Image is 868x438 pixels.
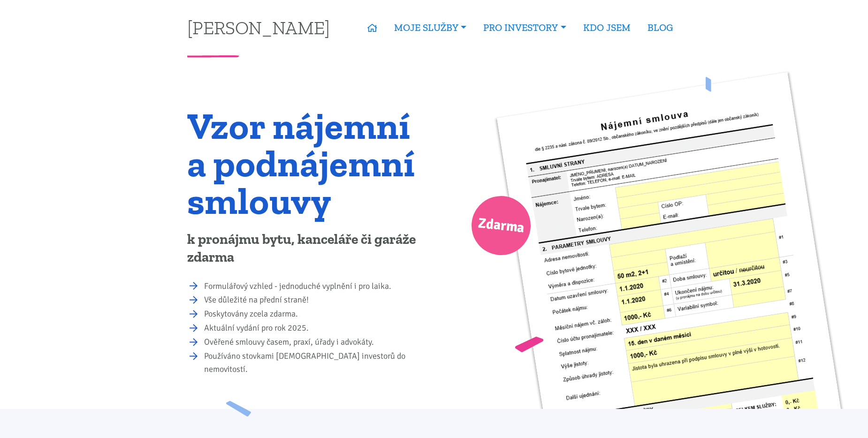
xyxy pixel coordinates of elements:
li: Aktuální vydání pro rok 2025. [204,322,428,335]
li: Poskytovány zcela zdarma. [204,308,428,321]
span: Zdarma [477,211,525,241]
li: Formulářový vzhled - jednoduché vyplnění i pro laika. [204,280,428,293]
p: k pronájmu bytu, kanceláře či garáže zdarma [187,231,428,266]
a: BLOG [639,17,681,38]
li: Používáno stovkami [DEMOGRAPHIC_DATA] investorů do nemovitostí. [204,350,428,376]
a: PRO INVESTORY [475,17,574,38]
a: KDO JSEM [575,17,639,38]
li: Vše důležité na přední straně! [204,294,428,307]
a: MOJE SLUŽBY [386,17,475,38]
a: [PERSON_NAME] [187,18,330,37]
h1: Vzor nájemní a podnájemní smlouvy [187,107,428,219]
li: Ověřené smlouvy časem, praxí, úřady i advokáty. [204,336,428,349]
